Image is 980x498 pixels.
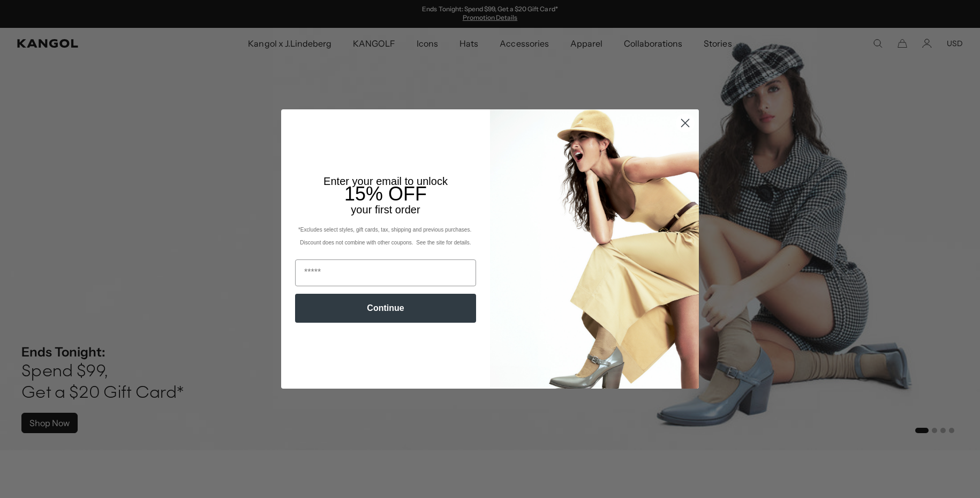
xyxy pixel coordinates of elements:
img: 93be19ad-e773-4382-80b9-c9d740c9197f.jpeg [490,109,699,388]
button: Continue [295,294,476,323]
button: Close dialog [676,114,695,132]
span: *Excludes select styles, gift cards, tax, shipping and previous purchases. Discount does not comb... [298,227,473,246]
input: Email [295,259,476,286]
span: Enter your email to unlock [323,175,448,187]
span: 15% OFF [344,183,427,205]
span: your first order [351,204,420,215]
